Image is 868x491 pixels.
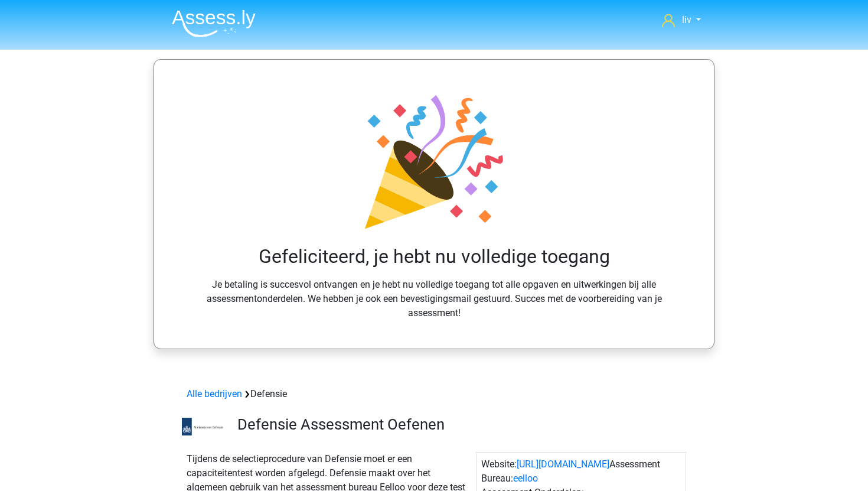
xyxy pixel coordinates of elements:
[182,88,686,320] div: Je betaling is succesvol ontvangen en je hebt nu volledige toegang tot alle opgaven en uitwerking...
[237,415,677,434] h3: Defensie Assessment Oefenen
[172,9,256,37] img: Assessly
[682,14,691,25] span: liv
[187,245,681,268] h2: Gefeliciteerd, je hebt nu volledige toegang
[657,13,706,27] a: liv
[182,387,686,401] div: Defensie
[517,459,609,470] a: [URL][DOMAIN_NAME]
[513,473,538,484] a: eelloo
[187,388,242,399] a: Alle bedrijven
